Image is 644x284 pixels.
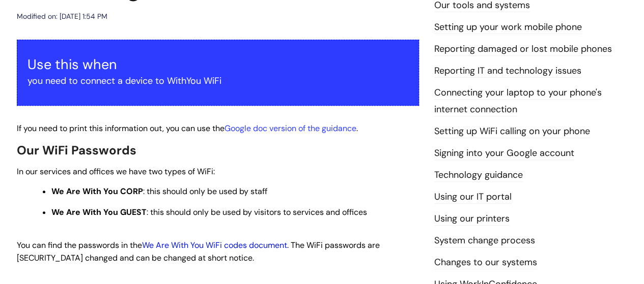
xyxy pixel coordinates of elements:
[17,142,136,158] span: Our WiFi Passwords
[434,169,523,182] a: Technology guidance
[434,43,612,56] a: Reporting damaged or lost mobile phones
[142,240,287,250] a: We Are With You WiFi codes document
[51,186,267,197] span: : this should only be used by staff
[17,123,358,134] span: If you need to print this information out, you can use the .
[27,56,408,73] h3: Use this when
[434,21,582,34] a: Setting up your work mobile phone
[51,207,147,217] strong: We Are With You GUEST
[51,186,143,197] strong: We Are With You CORP
[434,191,512,204] a: Using our IT portal
[17,166,215,177] span: In our services and offices we have two types of WiFi:
[434,256,537,269] a: Changes to our systems
[434,125,590,138] a: Setting up WiFi calling on your phone
[434,234,535,247] a: System change process
[51,207,367,217] span: : this should only be used by visitors to services and offices
[17,240,380,263] span: You can find the passwords in the . The WiFi passwords are [SECURITY_DATA] changed and can be cha...
[434,86,602,116] a: Connecting your laptop to your phone's internet connection
[434,147,574,160] a: Signing into your Google account
[434,212,510,226] a: Using our printers
[17,10,107,23] div: Modified on: [DATE] 1:54 PM
[27,73,408,89] p: you need to connect a device to WithYou WiFi
[434,65,581,78] a: Reporting IT and technology issues
[225,123,356,134] a: Google doc version of the guidance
